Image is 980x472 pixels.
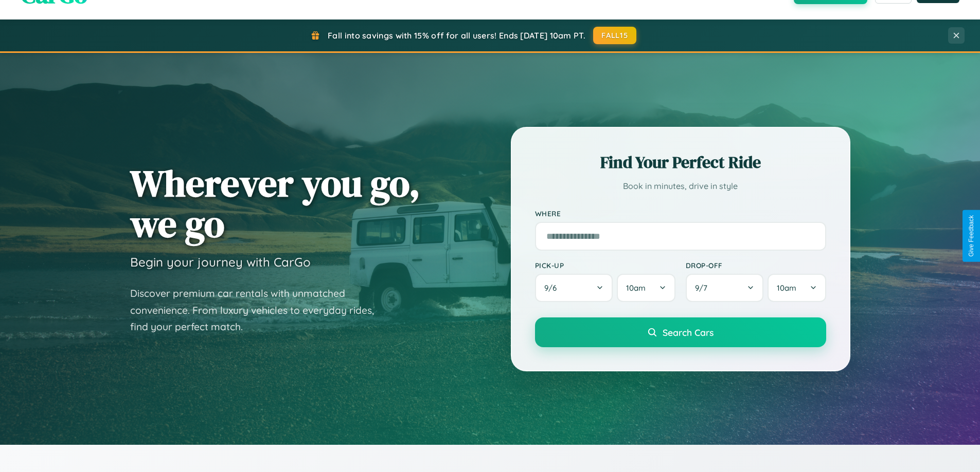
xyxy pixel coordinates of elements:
label: Drop-off [686,261,826,270]
button: 9/6 [535,274,613,302]
button: 9/7 [686,274,764,302]
button: FALL15 [593,27,636,44]
div: Give Feedback [968,215,975,257]
span: 9 / 6 [544,283,562,293]
button: 10am [768,274,826,302]
h3: Begin your journey with CarGo [130,254,311,270]
span: 9 / 7 [695,283,712,293]
p: Discover premium car rentals with unmatched convenience. From luxury vehicles to everyday rides, ... [130,285,387,335]
h2: Find Your Perfect Ride [535,151,826,174]
label: Where [535,209,826,218]
h1: Wherever you go, we go [130,163,420,244]
p: Book in minutes, drive in style [535,179,826,194]
button: 10am [617,274,675,302]
span: 10am [777,283,796,293]
span: Search Cars [663,327,714,338]
span: Fall into savings with 15% off for all users! Ends [DATE] 10am PT. [328,30,585,41]
span: 10am [626,283,646,293]
label: Pick-up [535,261,675,270]
button: Search Cars [535,317,826,347]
